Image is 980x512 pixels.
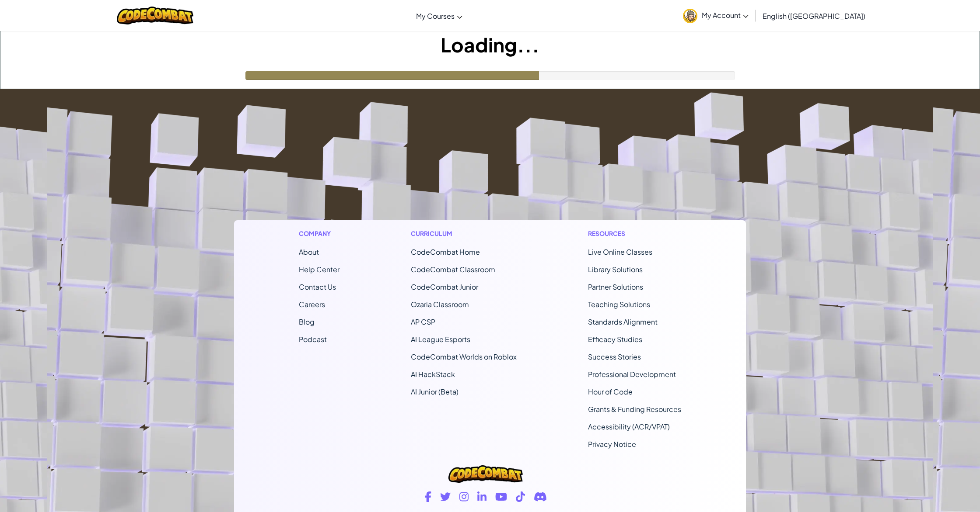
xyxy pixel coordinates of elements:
[588,300,650,309] a: Teaching Solutions
[416,11,455,21] span: My Courses
[299,265,339,274] a: Help Center
[588,387,633,396] a: Hour of Code
[299,282,336,291] span: Contact Us
[702,10,749,20] span: My Account
[412,4,467,28] a: My Courses
[588,282,643,291] a: Partner Solutions
[299,300,325,309] a: Careers
[411,370,455,379] a: AI HackStack
[588,247,652,256] a: Live Online Classes
[299,317,315,326] a: Blog
[588,265,643,274] a: Library Solutions
[588,317,658,326] a: Standards Alignment
[411,300,469,309] a: Ozaria Classroom
[588,422,670,431] a: Accessibility (ACR/VPAT)
[683,9,697,23] img: avatar
[411,335,470,344] a: AI League Esports
[299,229,339,238] h1: Company
[588,229,681,238] h1: Resources
[411,265,495,274] a: CodeCombat Classroom
[411,352,517,361] a: CodeCombat Worlds on Roblox
[411,229,517,238] h1: Curriculum
[411,387,458,396] a: AI Junior (Beta)
[588,352,641,361] a: Success Stories
[299,247,319,256] a: About
[679,2,753,29] a: My Account
[588,370,676,379] a: Professional Development
[588,405,681,414] a: Grants & Funding Resources
[299,335,327,344] a: Podcast
[763,11,865,21] span: English ([GEOGRAPHIC_DATA])
[448,465,523,483] img: CodeCombat logo
[588,439,636,449] a: Privacy Notice
[758,4,870,28] a: English ([GEOGRAPHIC_DATA])
[0,31,980,58] h1: Loading...
[117,7,193,24] img: CodeCombat logo
[411,317,435,326] a: AP CSP
[588,335,642,344] a: Efficacy Studies
[411,282,478,291] a: CodeCombat Junior
[411,247,480,256] span: CodeCombat Home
